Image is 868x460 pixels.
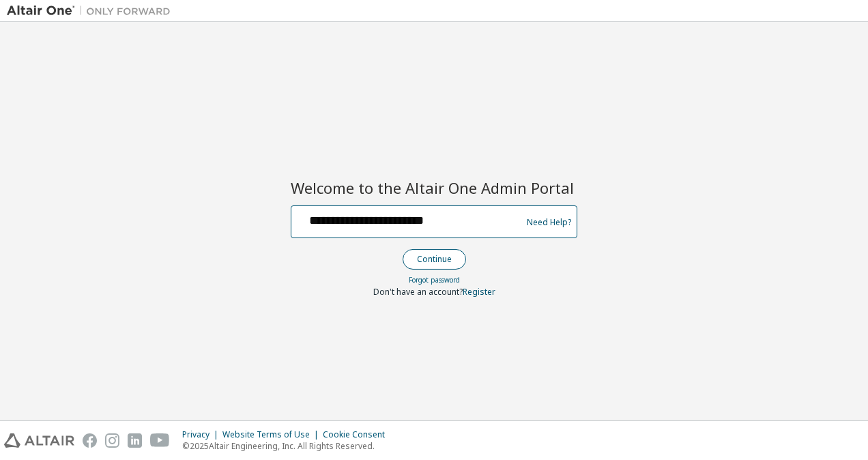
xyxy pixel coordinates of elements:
[409,275,460,285] a: Forgot password
[182,429,222,440] div: Privacy
[7,4,177,18] img: Altair One
[150,433,170,448] img: youtube.svg
[105,433,119,448] img: instagram.svg
[291,178,577,197] h2: Welcome to the Altair One Admin Portal
[323,429,393,440] div: Cookie Consent
[128,433,142,448] img: linkedin.svg
[527,222,571,222] a: Need Help?
[182,440,393,452] p: © 2025 Altair Engineering, Inc. All Rights Reserved.
[83,433,97,448] img: facebook.svg
[373,286,463,298] span: Don't have an account?
[4,433,74,448] img: altair_logo.svg
[222,429,323,440] div: Website Terms of Use
[463,286,495,298] a: Register
[403,249,466,270] button: Continue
